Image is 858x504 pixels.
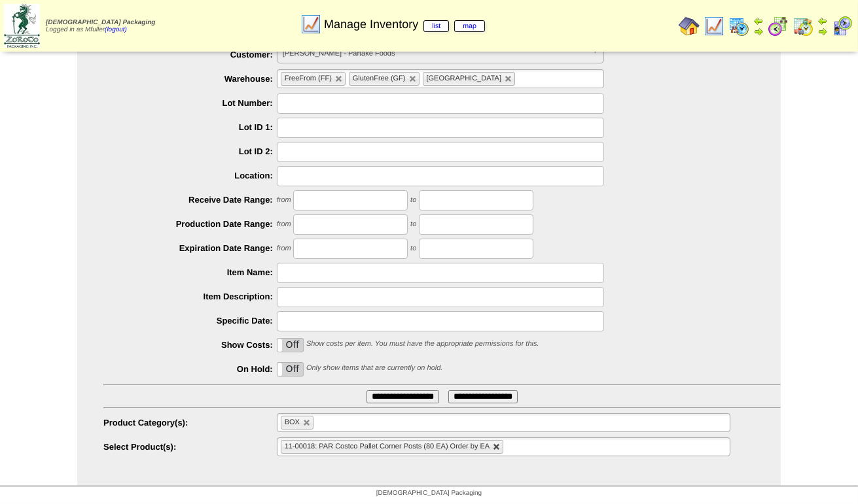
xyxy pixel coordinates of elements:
[103,340,277,350] label: Show Costs:
[103,171,277,180] label: Location:
[103,292,277,301] label: Item Description:
[277,197,291,205] span: from
[103,364,277,374] label: On Hold:
[103,122,277,132] label: Lot ID 1:
[277,245,291,253] span: from
[753,16,764,26] img: arrowleft.gif
[679,16,700,37] img: home.gif
[103,195,277,205] label: Receive Date Range:
[103,74,277,84] label: Warehouse:
[103,98,277,108] label: Lot Number:
[285,75,332,82] span: FreeFrom (FF)
[277,221,291,229] span: from
[410,197,416,205] span: to
[105,26,127,33] a: (logout)
[103,146,277,156] label: Lot ID 2:
[103,267,277,277] label: Item Name:
[376,490,482,497] span: [DEMOGRAPHIC_DATA] Packaging
[817,16,828,26] img: arrowleft.gif
[324,18,485,31] span: Manage Inventory
[753,26,764,37] img: arrowright.gif
[410,221,416,229] span: to
[423,20,449,32] a: list
[277,338,304,352] div: OnOff
[410,245,416,253] span: to
[817,26,828,37] img: arrowright.gif
[768,16,789,37] img: calendarblend.gif
[46,19,155,33] span: Logged in as Mfuller
[103,243,277,253] label: Expiration Date Range:
[353,75,406,82] span: GlutenFree (GF)
[103,418,277,428] label: Product Category(s):
[728,16,749,37] img: calendarprod.gif
[103,219,277,229] label: Production Date Range:
[103,316,277,326] label: Specific Date:
[832,16,853,37] img: calendarcustomer.gif
[277,362,304,377] div: OnOff
[300,14,321,35] img: line_graph.gif
[427,75,502,82] span: [GEOGRAPHIC_DATA]
[277,363,304,376] label: Off
[46,19,155,26] span: [DEMOGRAPHIC_DATA] Packaging
[285,418,300,426] span: BOX
[277,339,304,352] label: Off
[454,20,485,32] a: map
[103,442,277,452] label: Select Product(s):
[306,365,442,373] span: Only show items that are currently on hold.
[704,16,724,37] img: line_graph.gif
[4,4,40,48] img: zoroco-logo-small.webp
[793,16,813,37] img: calendarinout.gif
[306,341,539,348] span: Show costs per item. You must have the appropriate permissions for this.
[285,443,490,450] span: 11-00018: PAR Costco Pallet Corner Posts (80 EA) Order by EA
